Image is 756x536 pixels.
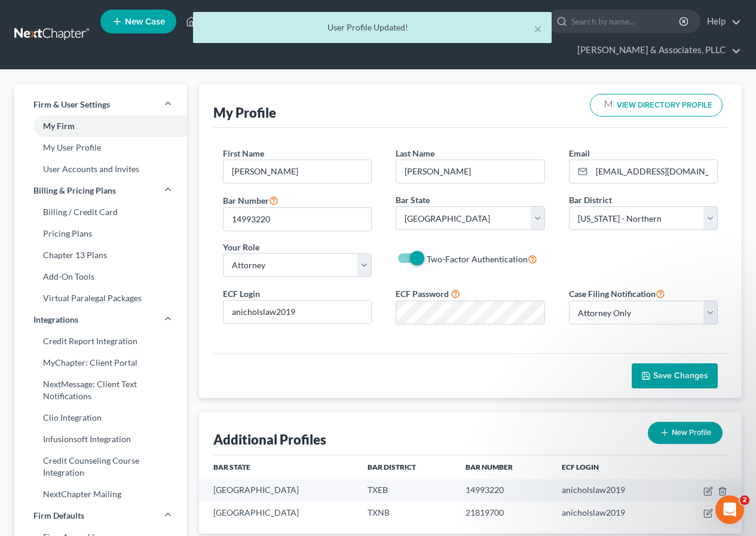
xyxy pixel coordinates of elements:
[701,11,741,32] a: Help
[592,160,717,183] input: Enter email...
[590,94,723,117] button: VIEW DIRECTORY PROFILE
[552,479,672,501] td: anicholslaw2019
[534,22,542,36] button: ×
[427,254,528,264] span: Two-Factor Authentication
[224,160,371,183] input: Enter first name...
[199,501,358,523] td: [GEOGRAPHIC_DATA]
[199,479,358,501] td: [GEOGRAPHIC_DATA]
[14,505,187,526] a: Firm Defaults
[203,22,542,33] div: User Profile Updated!
[14,266,187,287] a: Add-On Tools
[648,422,723,444] button: New Profile
[33,510,84,522] span: Firm Defaults
[14,309,187,330] a: Integrations
[14,373,187,407] a: NextMessage: Client Text Notifications
[199,455,358,479] th: Bar State
[600,97,617,114] img: modern-attorney-logo-488310dd42d0e56951fffe13e3ed90e038bc441dd813d23dff0c9337a977f38e.png
[14,137,187,158] a: My User Profile
[14,407,187,428] a: Clio Integration
[358,455,456,479] th: Bar District
[14,244,187,266] a: Chapter 13 Plans
[456,455,552,479] th: Bar Number
[308,11,400,32] a: Directory Cases
[569,148,590,158] span: Email
[223,242,259,252] span: Your Role
[224,301,371,323] input: Enter ecf login...
[653,370,708,381] span: Save Changes
[14,180,187,201] a: Billing & Pricing Plans
[223,193,278,207] label: Bar Number
[14,428,187,450] a: Infusionsoft Integration
[223,148,264,158] span: First Name
[396,160,544,183] input: Enter last name...
[33,185,116,197] span: Billing & Pricing Plans
[14,223,187,244] a: Pricing Plans
[396,148,434,158] span: Last Name
[213,104,276,121] div: My Profile
[740,495,749,505] span: 2
[33,99,110,111] span: Firm & User Settings
[14,287,187,309] a: Virtual Paralegal Packages
[14,94,187,115] a: Firm & User Settings
[223,287,260,300] label: ECF Login
[552,455,672,479] th: ECF Login
[569,286,665,301] label: Case Filing Notification
[14,158,187,180] a: User Accounts and Invites
[456,501,552,523] td: 21819700
[571,10,681,32] input: Search by name...
[715,495,744,524] iframe: Intercom live chat
[224,208,371,231] input: #
[14,115,187,137] a: My Firm
[213,431,326,448] div: Additional Profiles
[14,483,187,505] a: NextChapter Mailing
[14,201,187,223] a: Billing / Credit Card
[456,479,552,501] td: 14993220
[358,501,456,523] td: TXNB
[231,11,308,32] a: Client Portal
[358,479,456,501] td: TXEB
[14,352,187,373] a: MyChapter: Client Portal
[180,11,231,32] a: Home
[33,314,78,326] span: Integrations
[552,501,672,523] td: anicholslaw2019
[632,363,718,388] button: Save Changes
[571,39,741,61] a: [PERSON_NAME] & Associates, PLLC
[14,330,187,352] a: Credit Report Integration
[617,102,712,109] span: VIEW DIRECTORY PROFILE
[569,194,612,206] label: Bar District
[14,450,187,483] a: Credit Counseling Course Integration
[396,287,449,300] label: ECF Password
[396,194,430,206] label: Bar State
